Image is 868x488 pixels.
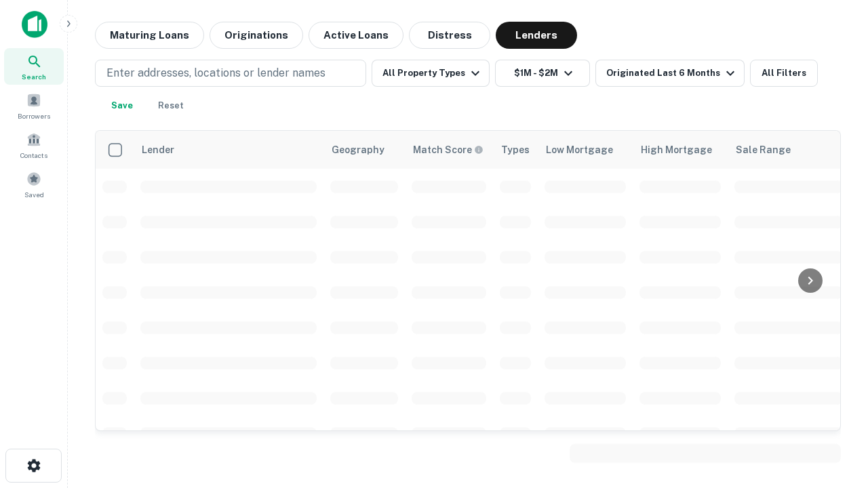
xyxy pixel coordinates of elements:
button: Reset [149,92,193,119]
button: All Property Types [372,60,490,87]
button: Enter addresses, locations or lender names [95,60,366,87]
iframe: Chat Widget [800,336,868,401]
button: Save your search to get updates of matches that match your search criteria. [100,92,144,119]
img: capitalize-icon.png [22,11,47,38]
p: Enter addresses, locations or lender names [106,65,325,81]
th: Geography [323,131,405,169]
span: Search [22,71,46,82]
th: Capitalize uses an advanced AI algorithm to match your search with the best lender. The match sco... [405,131,493,169]
button: Active Loans [309,22,403,49]
th: Sale Range [728,131,850,169]
a: Search [4,48,64,85]
div: Originated Last 6 Months [606,65,738,81]
a: Borrowers [4,87,64,124]
button: Originated Last 6 Months [595,60,745,87]
div: Lender [142,142,174,158]
div: Sale Range [736,142,791,158]
button: $1M - $2M [495,60,590,87]
div: Low Mortgage [546,142,613,158]
button: Originations [210,22,303,49]
span: Contacts [20,150,47,161]
button: Lenders [496,22,577,49]
th: Low Mortgage [538,131,633,169]
h6: Match Score [413,142,481,157]
div: Geography [332,142,384,158]
a: Saved [4,166,64,203]
th: Types [493,131,538,169]
div: Capitalize uses an advanced AI algorithm to match your search with the best lender. The match sco... [413,142,484,157]
button: Maturing Loans [95,22,204,49]
button: All Filters [750,60,818,87]
a: Contacts [4,127,64,163]
button: Distress [409,22,490,49]
th: Lender [134,131,323,169]
div: High Mortgage [641,142,712,158]
span: Saved [24,189,44,200]
div: Types [501,142,530,158]
span: Borrowers [18,110,50,121]
th: High Mortgage [633,131,728,169]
